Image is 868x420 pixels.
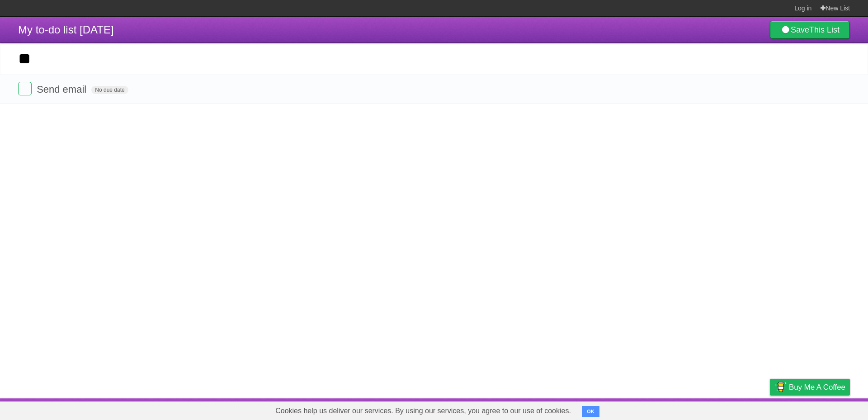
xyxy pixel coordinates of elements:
a: Terms [727,401,747,418]
span: Buy me a coffee [789,379,845,395]
a: About [650,401,669,418]
button: OK [582,406,599,417]
label: Done [18,82,32,95]
span: Cookies help us deliver our services. By using our services, you agree to our use of cookies. [266,402,580,420]
span: My to-do list [DATE] [18,24,114,36]
img: Buy me a coffee [774,379,787,395]
a: Suggest a feature [793,401,850,418]
span: Send email [37,84,89,95]
span: No due date [91,86,128,94]
a: Privacy [758,401,782,418]
a: Developers [679,401,716,418]
b: This List [809,25,840,34]
a: Buy me a coffee [770,379,850,396]
a: SaveThis List [770,21,850,39]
